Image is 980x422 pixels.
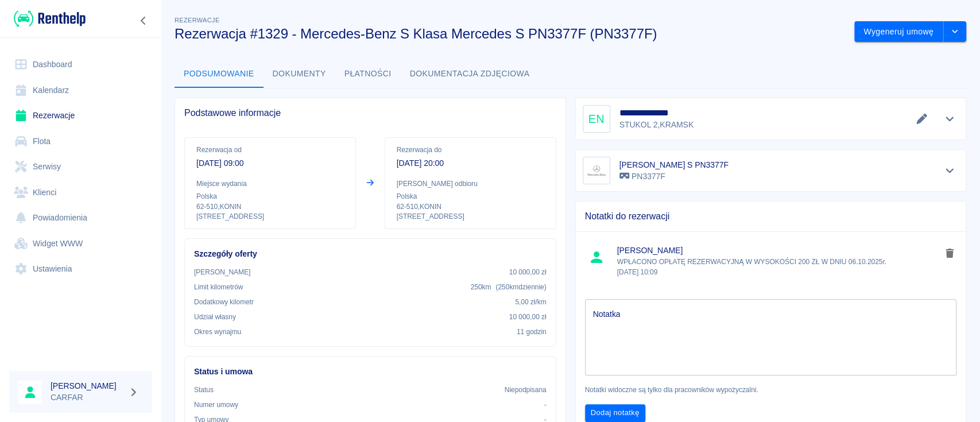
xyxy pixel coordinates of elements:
p: [DATE] 09:00 [196,157,344,169]
p: [PERSON_NAME] [194,267,250,277]
span: [PERSON_NAME] [617,245,942,257]
p: Udział własny [194,312,236,322]
p: WPŁACONO OPŁATĘ REZERWACYJNĄ W WYSOKOŚCI 200 ZŁ W DNIU 06.10.2025r. [617,257,942,277]
img: Renthelp logo [14,9,86,28]
a: Rezerwacje [9,103,152,129]
button: Pokaż szczegóły [940,111,959,127]
span: Rezerwacje [175,17,219,24]
button: Dokumentacja zdjęciowa [401,60,539,88]
p: [DATE] 10:09 [617,267,942,277]
p: Niepodpisana [505,385,547,395]
a: Klienci [9,180,152,206]
p: Polska [196,191,344,202]
h6: [PERSON_NAME] [51,380,124,392]
p: [DATE] 20:00 [397,157,544,169]
button: Pokaż szczegóły [940,162,959,179]
img: Image [585,159,608,182]
p: Rezerwacja do [397,145,544,155]
a: Flota [9,129,152,154]
p: Notatki widoczne są tylko dla pracowników wypożyczalni. [585,385,957,395]
button: Zwiń nawigację [135,13,152,28]
button: Płatności [335,60,401,88]
p: [PERSON_NAME] odbioru [397,179,544,189]
h3: Rezerwacja #1329 - Mercedes-Benz S Klasa Mercedes S PN3377F (PN3377F) [175,26,845,42]
p: 62-510 , KONIN [196,202,344,212]
p: [STREET_ADDRESS] [397,212,544,222]
a: Dashboard [9,52,152,78]
p: CARFAR [51,392,124,404]
p: STUKOL 2 , KRAMSK [619,119,696,131]
a: Kalendarz [9,78,152,103]
p: 250 km [471,282,547,292]
p: Miejsce wydania [196,179,344,189]
p: 11 godzin [517,327,547,337]
button: Podsumowanie [175,60,264,88]
button: Dodaj notatkę [585,404,645,422]
h6: Status i umowa [194,366,547,378]
a: Renthelp logo [9,9,86,28]
button: delete note [941,246,958,261]
p: Numer umowy [194,400,238,410]
p: 5,00 zł /km [515,297,546,307]
a: Ustawienia [9,256,152,282]
button: drop-down [943,21,966,42]
span: ( 250 km dziennie ) [495,283,546,291]
button: Edytuj dane [912,111,931,127]
a: Widget WWW [9,231,152,257]
span: Podstawowe informacje [184,107,556,119]
p: - [544,400,547,410]
p: Okres wynajmu [194,327,241,337]
h6: [PERSON_NAME] S PN3377F [619,159,729,171]
p: Dodatkowy kilometr [194,297,254,307]
button: Dokumenty [264,60,335,88]
div: EN [583,105,610,133]
button: Wygeneruj umowę [854,21,943,42]
p: Limit kilometrów [194,282,243,292]
p: Polska [397,191,544,202]
span: Notatki do rezerwacji [585,211,957,222]
a: Serwisy [9,154,152,180]
p: 10 000,00 zł [509,267,547,277]
p: 10 000,00 zł [509,312,547,322]
h6: Szczegóły oferty [194,248,547,260]
a: Powiadomienia [9,205,152,231]
p: Status [194,385,214,395]
p: PN3377F [619,171,729,183]
p: 62-510 , KONIN [397,202,544,212]
p: Rezerwacja od [196,145,344,155]
p: [STREET_ADDRESS] [196,212,344,222]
